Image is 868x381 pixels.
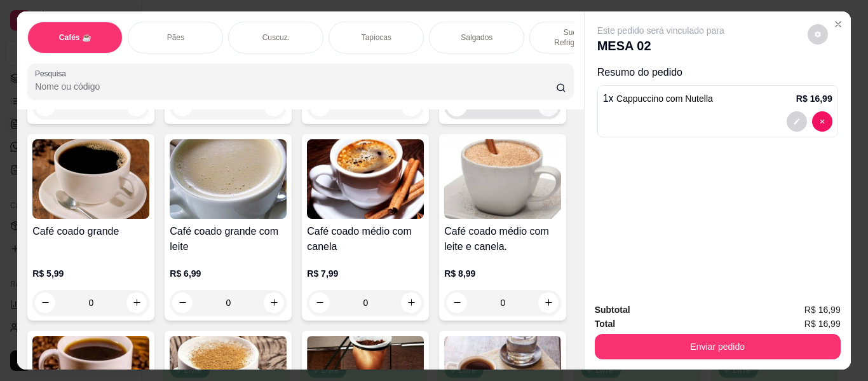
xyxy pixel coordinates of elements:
[447,293,467,313] button: decrease-product-quantity
[787,111,807,132] button: decrease-product-quantity
[597,37,724,55] p: MESA 02
[170,267,287,280] p: R$ 6,99
[597,24,724,37] p: Este pedido será vinculado para
[309,293,330,313] button: decrease-product-quantity
[595,319,615,329] strong: Total
[796,92,832,105] p: R$ 16,99
[616,94,713,104] span: Cappuccino com Nutella
[444,139,561,219] img: product-image
[804,303,841,317] span: R$ 16,99
[32,267,149,280] p: R$ 5,99
[167,32,184,43] p: Pães
[126,293,147,313] button: increase-product-quantity
[32,139,149,219] img: product-image
[603,91,713,106] p: 1 x
[172,293,193,313] button: decrease-product-quantity
[804,317,841,331] span: R$ 16,99
[808,24,828,45] button: decrease-product-quantity
[264,293,284,313] button: increase-product-quantity
[828,14,848,34] button: Close
[32,224,149,239] h4: Café coado grande
[444,224,561,254] h4: Café coado médio com leite e canela.
[595,305,630,315] strong: Subtotal
[307,224,424,254] h4: Café coado médio com canela
[401,293,421,313] button: increase-product-quantity
[35,68,71,79] label: Pesquisa
[35,293,55,313] button: decrease-product-quantity
[595,334,841,359] button: Enviar pedido
[307,139,424,219] img: product-image
[597,65,838,80] p: Resumo do pedido
[444,267,561,280] p: R$ 8,99
[59,32,92,43] p: Cafés ☕
[538,293,559,313] button: increase-product-quantity
[170,224,287,254] h4: Café coado grande com leite
[540,27,614,48] p: Sucos e Refrigerantes
[307,267,424,280] p: R$ 7,99
[170,139,287,219] img: product-image
[362,32,391,43] p: Tapiocas
[812,111,832,132] button: decrease-product-quantity
[262,32,290,43] p: Cuscuz.
[35,80,556,93] input: Pesquisa
[461,32,492,43] p: Salgados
